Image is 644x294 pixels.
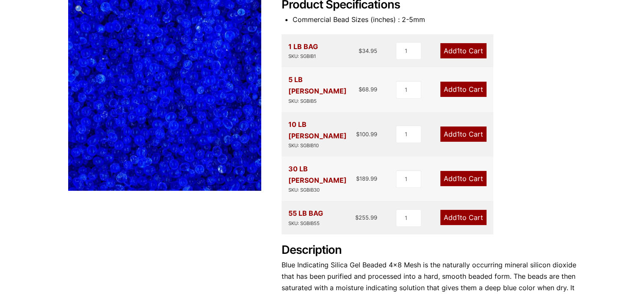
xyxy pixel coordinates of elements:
span: 1 [457,85,460,93]
div: 10 LB [PERSON_NAME] [288,119,357,150]
span: 1 [457,130,460,138]
a: Add1to Cart [440,82,486,97]
div: 5 LB [PERSON_NAME] [288,74,359,105]
bdi: 68.99 [359,86,377,93]
li: Commercial Bead Sizes (inches) : 2-5mm [293,14,576,25]
a: Add1to Cart [440,210,486,225]
div: SKU: SGBIB1 [288,52,318,60]
span: $ [359,86,362,93]
div: SKU: SGBIB5 [288,97,359,105]
span: $ [356,131,359,137]
span: 1 [457,47,460,55]
span: 1 [457,213,460,222]
span: $ [355,214,359,221]
h2: Description [282,243,576,257]
a: Add1to Cart [440,171,486,186]
div: SKU: SGBIB10 [288,142,357,150]
bdi: 34.95 [359,47,377,54]
span: $ [359,47,362,54]
div: SKU: SGBIB30 [288,186,357,194]
bdi: 100.99 [356,131,377,137]
a: Add1to Cart [440,126,486,142]
bdi: 255.99 [355,214,377,221]
bdi: 189.99 [356,175,377,182]
span: $ [356,175,359,182]
div: 1 LB BAG [288,41,318,60]
span: 🔍 [75,5,85,14]
div: 55 LB BAG [288,208,323,227]
div: 30 LB [PERSON_NAME] [288,163,357,194]
div: SKU: SGBIB55 [288,220,323,228]
span: 1 [457,174,460,183]
a: Add1to Cart [440,43,486,58]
